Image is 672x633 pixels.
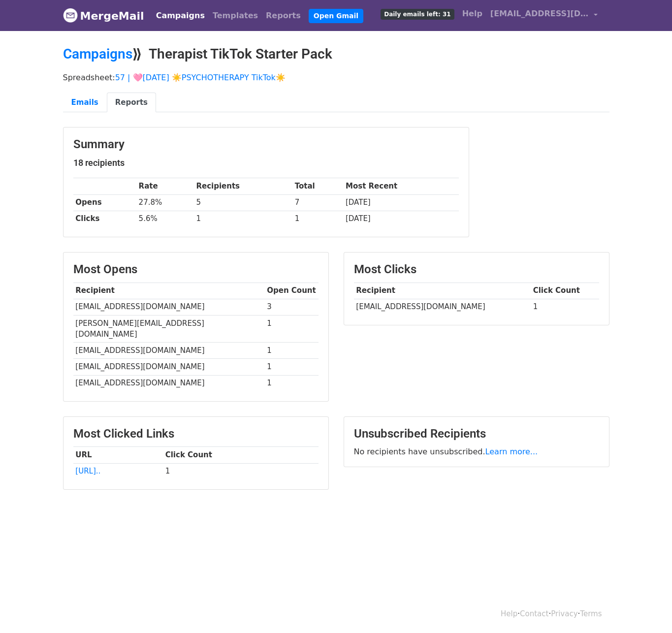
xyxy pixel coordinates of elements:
td: 1 [265,315,319,343]
a: Campaigns [63,46,132,62]
td: 1 [265,375,319,391]
td: [EMAIL_ADDRESS][DOMAIN_NAME] [73,375,265,391]
span: Daily emails left: 31 [381,9,454,20]
h3: Most Opens [73,262,319,277]
a: Help [458,4,486,24]
a: Terms [580,609,602,618]
th: Opens [73,194,136,211]
h3: Most Clicked Links [73,427,319,441]
a: Reports [107,93,156,113]
p: No recipients have unsubscribed. [354,446,599,457]
td: [DATE] [343,211,458,227]
th: Recipient [354,283,531,299]
th: Total [292,178,343,194]
td: 5.6% [136,211,194,227]
td: [DATE] [343,194,458,211]
a: Emails [63,93,107,113]
a: Templates [209,6,262,26]
iframe: Chat Widget [623,586,672,633]
p: Spreadsheet: [63,72,609,83]
th: Click Count [163,447,319,463]
td: 3 [265,299,319,315]
a: Privacy [551,609,577,618]
h5: 18 recipients [73,158,459,168]
h2: ⟫ Therapist TikTok Starter Pack [63,46,609,63]
a: 57 | 🩷[DATE] ☀️PSYCHOTHERAPY TikTok☀️ [115,73,286,82]
td: [EMAIL_ADDRESS][DOMAIN_NAME] [73,359,265,375]
th: Most Recent [343,178,458,194]
th: Recipient [73,283,265,299]
a: MergeMail [63,5,144,26]
td: [EMAIL_ADDRESS][DOMAIN_NAME] [354,299,531,315]
a: Contact [520,609,548,618]
img: MergeMail logo [63,8,78,23]
td: 1 [292,211,343,227]
a: Daily emails left: 31 [377,4,458,24]
th: URL [73,447,163,463]
a: Open Gmail [309,9,363,23]
td: 7 [292,194,343,211]
h3: Most Clicks [354,262,599,277]
td: 5 [194,194,292,211]
td: [PERSON_NAME][EMAIL_ADDRESS][DOMAIN_NAME] [73,315,265,343]
a: [EMAIL_ADDRESS][DOMAIN_NAME] [486,4,602,27]
td: 1 [531,299,599,315]
th: Click Count [531,283,599,299]
td: 1 [163,463,319,479]
td: 27.8% [136,194,194,211]
span: [EMAIL_ADDRESS][DOMAIN_NAME] [490,8,589,20]
a: Campaigns [152,6,209,26]
h3: Summary [73,137,459,152]
td: 1 [265,359,319,375]
a: Help [501,609,517,618]
td: 1 [265,343,319,359]
a: [URL].. [75,467,100,475]
td: [EMAIL_ADDRESS][DOMAIN_NAME] [73,299,265,315]
td: [EMAIL_ADDRESS][DOMAIN_NAME] [73,343,265,359]
td: 1 [194,211,292,227]
a: Reports [262,6,305,26]
h3: Unsubscribed Recipients [354,427,599,441]
th: Recipients [194,178,292,194]
th: Open Count [265,283,319,299]
th: Rate [136,178,194,194]
a: Learn more... [485,447,538,456]
th: Clicks [73,211,136,227]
